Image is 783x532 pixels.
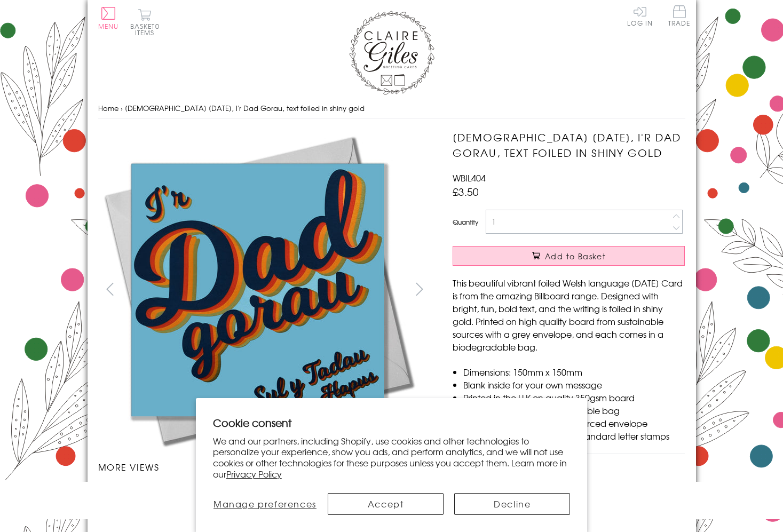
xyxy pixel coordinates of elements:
h3: More views [98,460,432,473]
span: Menu [98,21,119,31]
button: prev [98,277,122,301]
span: WBIL404 [453,171,486,184]
a: Home [98,103,118,113]
span: › [121,103,123,113]
span: [DEMOGRAPHIC_DATA] [DATE], I'r Dad Gorau, text foiled in shiny gold [125,103,365,113]
nav: breadcrumbs [98,98,685,120]
button: Manage preferences [213,493,317,515]
span: Manage preferences [213,497,317,510]
li: Blank inside for your own message [463,378,685,391]
button: next [407,277,431,301]
button: Accept [328,493,444,515]
span: Add to Basket [545,251,606,261]
li: Dimensions: 150mm x 150mm [463,366,685,378]
img: Claire Giles Greetings Cards [349,11,434,95]
a: Privacy Policy [226,467,282,480]
li: Printed in the U.K on quality 350gsm board [463,391,685,404]
a: Log In [627,5,653,26]
span: Trade [668,5,691,26]
button: Add to Basket [453,246,685,266]
button: Menu [98,7,119,29]
img: Welsh Father's Day, I'r Dad Gorau, text foiled in shiny gold [98,130,418,450]
h2: Cookie consent [213,415,571,430]
a: Trade [668,5,691,28]
span: 0 items [135,21,160,37]
h1: [DEMOGRAPHIC_DATA] [DATE], I'r Dad Gorau, text foiled in shiny gold [453,130,685,161]
button: Basket0 items [130,9,160,36]
p: We and our partners, including Shopify, use cookies and other technologies to personalize your ex... [213,435,571,480]
span: £3.50 [453,184,479,199]
p: This beautiful vibrant foiled Welsh language [DATE] Card is from the amazing Billboard range. Des... [453,276,685,353]
label: Quantity [453,217,478,227]
button: Decline [454,493,570,515]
